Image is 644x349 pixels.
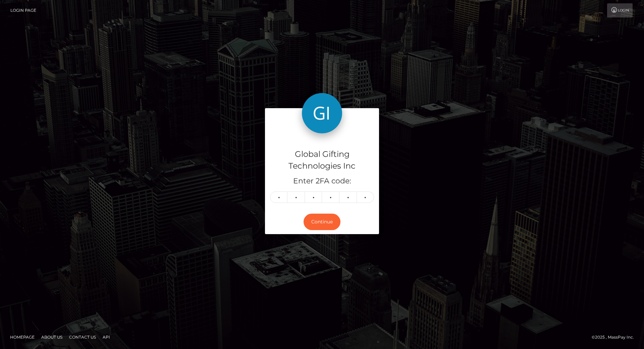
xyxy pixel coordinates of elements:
[592,334,639,341] div: © 2025 , MassPay Inc.
[7,332,37,342] a: Homepage
[10,3,36,17] a: Login Page
[66,332,99,342] a: Contact Us
[39,332,65,342] a: About Us
[304,214,340,230] button: Continue
[100,332,113,342] a: API
[302,93,342,133] img: Global Gifting Technologies Inc
[607,3,633,17] a: Login
[270,148,374,172] h4: Global Gifting Technologies Inc
[270,176,374,186] h5: Enter 2FA code:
